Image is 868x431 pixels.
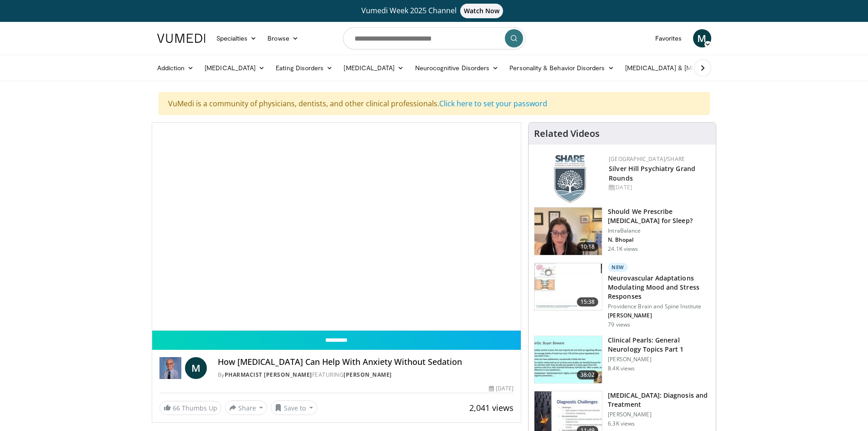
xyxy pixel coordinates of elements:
img: f7087805-6d6d-4f4e-b7c8-917543aa9d8d.150x105_q85_crop-smart_upscale.jpg [534,208,602,255]
img: Pharmacist Michael [159,357,181,379]
img: f8aaeb6d-318f-4fcf-bd1d-54ce21f29e87.png.150x105_q85_autocrop_double_scale_upscale_version-0.2.png [554,155,586,203]
a: Specialties [211,29,262,47]
a: 15:38 New Neurovascular Adaptations Modulating Mood and Stress Responses Providence Brain and Spi... [534,263,710,328]
div: By FEATURING [218,371,514,379]
a: M [693,29,711,47]
a: Click here to set your password [439,99,547,109]
a: M [185,357,207,379]
a: [MEDICAL_DATA] [199,59,270,77]
img: VuMedi Logo [157,34,205,43]
h4: How [MEDICAL_DATA] Can Help With Anxiety Without Sedation [218,357,514,367]
a: Neurocognitive Disorders [410,59,504,77]
p: N. Bhopal [608,236,710,244]
div: VuMedi is a community of physicians, dentists, and other clinical professionals. [159,92,710,115]
div: [DATE] [489,384,514,393]
p: 24.1K views [608,245,638,253]
a: Addiction [152,59,200,77]
a: Vumedi Week 2025 ChannelWatch Now [159,4,710,18]
input: Search topics, interventions [343,27,525,49]
span: 38:02 [577,370,599,379]
a: 66 Thumbs Up [159,401,221,415]
a: [MEDICAL_DATA] & [MEDICAL_DATA] [620,59,750,77]
img: 91ec4e47-6cc3-4d45-a77d-be3eb23d61cb.150x105_q85_crop-smart_upscale.jpg [534,336,602,384]
a: Personality & Behavior Disorders [504,59,619,77]
p: IntraBalance [608,227,710,234]
img: 4562edde-ec7e-4758-8328-0659f7ef333d.150x105_q85_crop-smart_upscale.jpg [534,263,602,311]
span: Watch Now [460,4,503,18]
a: Browse [262,29,304,47]
a: 10:18 Should We Prescribe [MEDICAL_DATA] for Sleep? IntraBalance N. Bhopal 24.1K views [534,207,710,255]
p: 6.3K views [608,420,635,427]
span: 2,041 views [469,402,514,413]
div: [DATE] [609,183,709,192]
video-js: Video Player [152,123,521,331]
p: 8.4K views [608,365,635,372]
h3: [MEDICAL_DATA]: Diagnosis and Treatment [608,391,710,409]
a: Eating Disorders [270,59,338,77]
p: New [608,263,628,272]
a: Favorites [650,29,688,47]
button: Save to [271,400,317,415]
p: Providence Brain and Spine Institute [608,303,710,310]
p: [PERSON_NAME] [608,411,710,418]
h3: Should We Prescribe [MEDICAL_DATA] for Sleep? [608,207,710,225]
a: 38:02 Clinical Pearls: General Neurology Topics Part 1 [PERSON_NAME] 8.4K views [534,336,710,384]
a: [MEDICAL_DATA] [338,59,409,77]
h3: Clinical Pearls: General Neurology Topics Part 1 [608,336,710,354]
p: 79 views [608,321,630,328]
p: [PERSON_NAME] [608,356,710,363]
button: Share [225,400,267,415]
span: 15:38 [577,297,599,306]
a: Pharmacist [PERSON_NAME] [225,371,312,379]
h4: Related Videos [534,128,600,139]
a: [GEOGRAPHIC_DATA]/SHARE [609,155,685,163]
h3: Neurovascular Adaptations Modulating Mood and Stress Responses [608,274,710,301]
span: 66 [173,404,180,412]
a: [PERSON_NAME] [344,371,392,379]
p: [PERSON_NAME] [608,312,710,319]
a: Silver Hill Psychiatry Grand Rounds [609,164,695,182]
span: 10:18 [577,242,599,251]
